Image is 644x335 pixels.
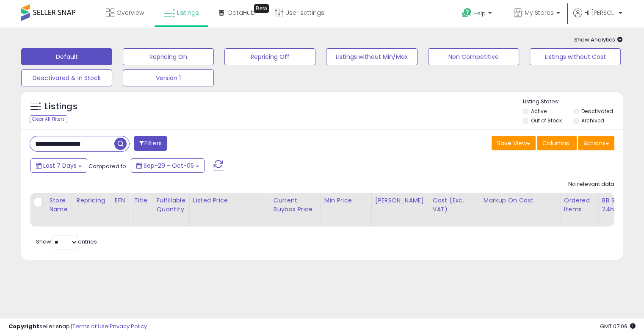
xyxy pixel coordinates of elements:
[45,101,77,113] h5: Listings
[72,322,108,330] a: Terms of Use
[116,8,144,17] span: Overview
[433,196,476,214] div: Cost (Exc. VAT)
[77,196,108,205] div: Repricing
[144,161,194,170] span: Sep-29 - Oct-05
[523,98,623,106] p: Listing States:
[88,162,127,170] span: Compared to:
[568,180,614,188] div: No relevant data
[531,117,562,124] label: Out of Stock
[8,323,147,331] div: seller snap | |
[537,136,577,150] button: Columns
[131,158,205,173] button: Sep-29 - Oct-05
[21,69,112,86] button: Deactivated & In Stock
[134,136,167,151] button: Filters
[156,196,185,214] div: Fulfillable Quantity
[324,196,368,205] div: Min Price
[30,115,67,123] div: Clear All Filters
[123,48,214,65] button: Repricing On
[115,196,127,205] div: EFN
[530,48,621,65] button: Listings without Cost
[43,161,77,170] span: Last 7 Days
[484,196,557,205] div: Markup on Cost
[584,8,616,17] span: Hi [PERSON_NAME]
[602,196,633,214] div: BB Share 24h.
[462,8,472,18] i: Get Help
[134,196,149,205] div: Title
[110,322,147,330] a: Privacy Policy
[455,1,500,28] a: Help
[600,322,636,330] span: 2025-10-13 07:09 GMT
[177,8,199,17] span: Listings
[21,48,112,65] button: Default
[428,48,519,65] button: Non Competitive
[193,196,266,205] div: Listed Price
[123,69,214,86] button: Version 1
[274,196,317,214] div: Current Buybox Price
[578,136,614,150] button: Actions
[574,36,623,44] span: Show Analytics
[224,48,315,65] button: Repricing Off
[581,108,613,115] label: Deactivated
[474,10,486,17] span: Help
[375,196,426,205] div: [PERSON_NAME]
[8,322,39,330] strong: Copyright
[49,196,69,214] div: Store Name
[492,136,536,150] button: Save View
[581,117,604,124] label: Archived
[564,196,595,214] div: Ordered Items
[326,48,417,65] button: Listings without Min/Max
[36,238,97,246] span: Show: entries
[30,158,87,173] button: Last 7 Days
[531,108,547,115] label: Active
[480,193,560,227] th: The percentage added to the cost of goods (COGS) that forms the calculator for Min & Max prices.
[254,4,269,13] div: Tooltip anchor
[228,8,255,17] span: DataHub
[542,139,569,147] span: Columns
[573,8,622,28] a: Hi [PERSON_NAME]
[525,8,554,17] span: My Stores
